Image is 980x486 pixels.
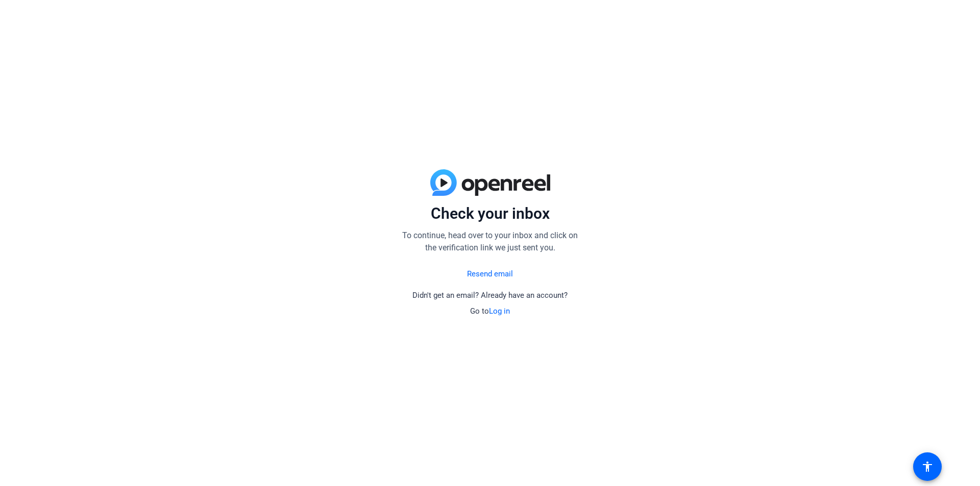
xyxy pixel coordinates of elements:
[489,306,510,316] a: Log in
[470,306,510,316] span: Go to
[398,229,582,254] p: To continue, head over to your inbox and click on the verification link we just sent you.
[921,461,934,473] mat-icon: accessibility
[467,268,513,280] a: Resend email
[412,291,568,300] span: Didn't get an email? Already have an account?
[398,204,582,223] p: Check your inbox
[430,169,550,196] img: blue-gradient.svg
